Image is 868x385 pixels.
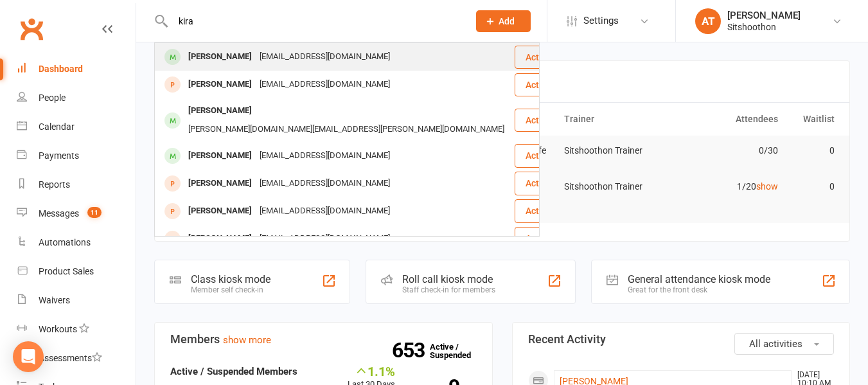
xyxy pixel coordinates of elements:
[184,147,256,165] div: [PERSON_NAME]
[39,266,94,276] div: Product Sales
[87,207,102,218] span: 11
[784,103,840,136] th: Waitlist
[17,228,136,257] a: Automations
[348,364,395,378] div: 1.1%
[515,46,578,69] button: Actions
[528,333,835,346] h3: Recent Activity
[256,75,394,94] div: [EMAIL_ADDRESS][DOMAIN_NAME]
[17,315,136,344] a: Workouts
[256,202,394,220] div: [EMAIL_ADDRESS][DOMAIN_NAME]
[39,324,77,334] div: Workouts
[402,285,495,294] div: Staff check-in for members
[671,136,784,166] td: 0/30
[39,150,79,161] div: Payments
[39,208,79,219] div: Messages
[515,199,578,222] button: Actions
[558,136,671,166] td: Sitshoothon Trainer
[515,109,578,132] button: Actions
[17,199,136,228] a: Messages 11
[191,285,270,294] div: Member self check-in
[734,333,834,355] button: All activities
[784,172,840,202] td: 0
[17,55,136,84] a: Dashboard
[476,10,531,32] button: Add
[727,10,801,21] div: [PERSON_NAME]
[39,93,66,103] div: People
[402,273,495,285] div: Roll call kiosk mode
[39,121,75,132] div: Calendar
[191,273,270,285] div: Class kiosk mode
[628,285,770,294] div: Great for the front desk
[583,6,619,35] span: Settings
[39,64,83,74] div: Dashboard
[39,179,70,190] div: Reports
[39,295,70,305] div: Waivers
[184,48,256,66] div: [PERSON_NAME]
[17,84,136,112] a: People
[256,147,394,165] div: [EMAIL_ADDRESS][DOMAIN_NAME]
[256,174,394,193] div: [EMAIL_ADDRESS][DOMAIN_NAME]
[17,112,136,141] a: Calendar
[15,13,48,45] a: Clubworx
[184,102,256,120] div: [PERSON_NAME]
[558,103,671,136] th: Trainer
[17,170,136,199] a: Reports
[184,75,256,94] div: [PERSON_NAME]
[17,141,136,170] a: Payments
[184,120,508,139] div: [PERSON_NAME][DOMAIN_NAME][EMAIL_ADDRESS][PERSON_NAME][DOMAIN_NAME]
[184,202,256,220] div: [PERSON_NAME]
[223,334,271,346] a: show more
[17,286,136,315] a: Waivers
[39,237,91,247] div: Automations
[170,333,477,346] h3: Members
[695,8,721,34] div: AT
[515,144,578,167] button: Actions
[256,229,394,248] div: [EMAIL_ADDRESS][DOMAIN_NAME]
[749,338,802,350] span: All activities
[17,344,136,373] a: Assessments
[515,73,578,96] button: Actions
[184,229,256,248] div: [PERSON_NAME]
[39,353,102,363] div: Assessments
[17,257,136,286] a: Product Sales
[184,174,256,193] div: [PERSON_NAME]
[499,16,515,26] span: Add
[628,273,770,285] div: General attendance kiosk mode
[515,172,578,195] button: Actions
[13,341,44,372] div: Open Intercom Messenger
[430,333,486,369] a: 653Active / Suspended
[756,181,778,192] a: show
[727,21,801,33] div: Sitshoothon
[170,366,297,377] strong: Active / Suspended Members
[671,172,784,202] td: 1/20
[671,103,784,136] th: Attendees
[558,172,671,202] td: Sitshoothon Trainer
[392,341,430,360] strong: 653
[784,136,840,166] td: 0
[256,48,394,66] div: [EMAIL_ADDRESS][DOMAIN_NAME]
[169,12,459,30] input: Search...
